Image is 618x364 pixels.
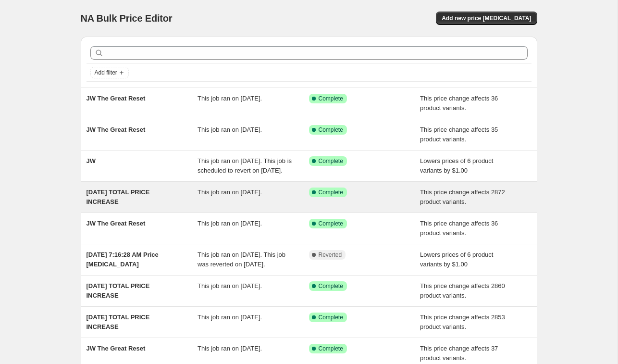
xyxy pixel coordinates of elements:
span: Add new price [MEDICAL_DATA] [442,14,531,22]
button: Add new price [MEDICAL_DATA] [436,12,537,25]
span: Lowers prices of 6 product variants by $1.00 [420,157,493,174]
span: This job ran on [DATE]. [198,345,262,352]
span: [DATE] TOTAL PRICE INCREASE [87,314,150,330]
span: Complete [319,188,343,196]
span: This price change affects 2853 product variants. [420,314,505,330]
span: This price change affects 37 product variants. [420,345,498,362]
span: JW The Great Reset [87,95,146,102]
span: This job ran on [DATE]. [198,220,262,227]
span: This price change affects 2860 product variants. [420,282,505,299]
span: Reverted [319,251,342,259]
span: This price change affects 36 product variants. [420,220,498,237]
span: This job ran on [DATE]. [198,95,262,102]
span: This job ran on [DATE]. [198,188,262,196]
span: JW The Great Reset [87,126,146,133]
span: Lowers prices of 6 product variants by $1.00 [420,251,493,268]
span: Complete [319,220,343,227]
span: This job ran on [DATE]. [198,126,262,133]
span: This job ran on [DATE]. This job was reverted on [DATE]. [198,251,285,268]
span: This job ran on [DATE]. [198,282,262,289]
span: This price change affects 35 product variants. [420,126,498,143]
span: Add filter [95,69,117,76]
span: This price change affects 2872 product variants. [420,188,505,205]
span: Complete [319,282,343,290]
span: NA Bulk Price Editor [81,13,173,24]
span: Complete [319,126,343,134]
span: This price change affects 36 product variants. [420,95,498,112]
span: [DATE] TOTAL PRICE INCREASE [87,188,150,205]
span: This job ran on [DATE]. This job is scheduled to revert on [DATE]. [198,157,292,174]
span: This job ran on [DATE]. [198,314,262,321]
span: [DATE] 7:16:28 AM Price [MEDICAL_DATA] [87,251,159,268]
span: [DATE] TOTAL PRICE INCREASE [87,282,150,299]
span: Complete [319,345,343,352]
span: JW [87,157,96,164]
span: JW The Great Reset [87,345,146,352]
span: JW The Great Reset [87,220,146,227]
span: Complete [319,95,343,102]
span: Complete [319,314,343,321]
span: Complete [319,157,343,165]
button: Add filter [90,67,129,78]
